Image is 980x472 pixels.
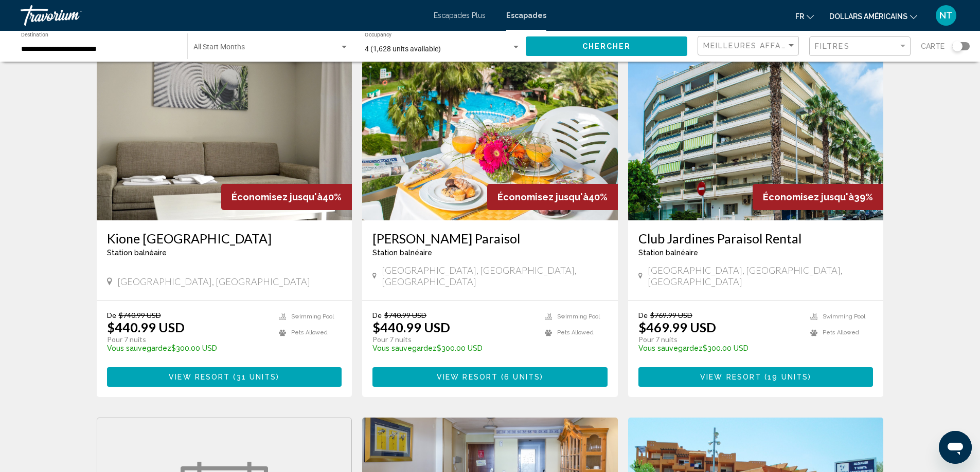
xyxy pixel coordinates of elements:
span: Économisez jusqu'à [231,192,323,202]
span: De [638,311,648,319]
span: $740.99 USD [384,311,426,319]
span: View Resort [169,373,230,382]
button: Changer de devise [829,9,917,24]
span: Vous sauvegardez [372,344,437,352]
span: Meilleures affaires [703,42,800,50]
span: Swimming Pool [291,313,334,320]
p: $440.99 USD [107,319,185,335]
a: Escapades Plus [434,11,486,20]
p: Pour 7 nuits [372,335,534,344]
span: Pets Allowed [823,329,859,336]
span: 6 units [504,373,540,382]
span: Économisez jusqu'à [763,192,854,202]
span: ( ) [498,373,543,382]
p: $300.00 USD [638,344,800,352]
a: Travorium [21,5,423,26]
span: Filtres [815,42,850,50]
span: Swimming Pool [823,313,865,320]
div: 40% [487,184,618,210]
a: Club Jardines Paraisol Rental [638,231,874,246]
img: 2848I01X.jpg [97,56,352,220]
button: Filter [809,36,911,57]
font: NT [939,10,953,21]
span: [GEOGRAPHIC_DATA], [GEOGRAPHIC_DATA], [GEOGRAPHIC_DATA] [382,265,608,287]
span: [GEOGRAPHIC_DATA], [GEOGRAPHIC_DATA] [117,276,310,287]
span: Chercher [582,43,631,51]
button: Menu utilisateur [933,5,959,26]
span: De [372,311,382,319]
img: 3051O01X.jpg [362,56,618,220]
p: Pour 7 nuits [638,335,800,344]
p: $469.99 USD [638,319,716,335]
button: Chercher [526,36,687,55]
span: Station balnéaire [372,249,432,257]
iframe: Bouton de lancement de la fenêtre de messagerie [939,431,972,464]
p: Pour 7 nuits [107,335,269,344]
span: ( ) [761,373,811,382]
span: ( ) [230,373,279,382]
button: Changer de langue [795,9,814,24]
font: dollars américains [829,12,907,21]
a: [PERSON_NAME] Paraisol [372,231,608,246]
div: 39% [753,184,883,210]
span: Vous sauvegardez [107,344,171,352]
p: $440.99 USD [372,319,450,335]
span: Pets Allowed [557,329,594,336]
span: 31 units [237,373,277,382]
span: Économisez jusqu'à [497,192,589,202]
span: [GEOGRAPHIC_DATA], [GEOGRAPHIC_DATA], [GEOGRAPHIC_DATA] [648,265,874,287]
span: Pets Allowed [291,329,328,336]
span: 19 units [768,373,808,382]
div: 40% [221,184,352,210]
font: fr [795,12,804,21]
a: Escapades [506,11,546,20]
span: $769.99 USD [650,311,692,319]
span: View Resort [437,373,498,382]
p: $300.00 USD [372,344,534,352]
a: Kione [GEOGRAPHIC_DATA] [107,231,342,246]
span: View Resort [700,373,761,382]
span: $740.99 USD [119,311,161,319]
span: Station balnéaire [638,249,698,257]
img: 3051E01X.jpg [628,56,884,220]
span: Swimming Pool [557,313,600,320]
span: Carte [921,39,945,53]
span: De [107,311,116,319]
mat-select: Sort by [703,42,796,50]
span: Vous sauvegardez [638,344,703,352]
button: View Resort(19 units) [638,367,874,386]
span: Station balnéaire [107,249,167,257]
p: $300.00 USD [107,344,269,352]
button: View Resort(31 units) [107,367,342,386]
span: 4 (1,628 units available) [365,45,441,53]
button: View Resort(6 units) [372,367,608,386]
